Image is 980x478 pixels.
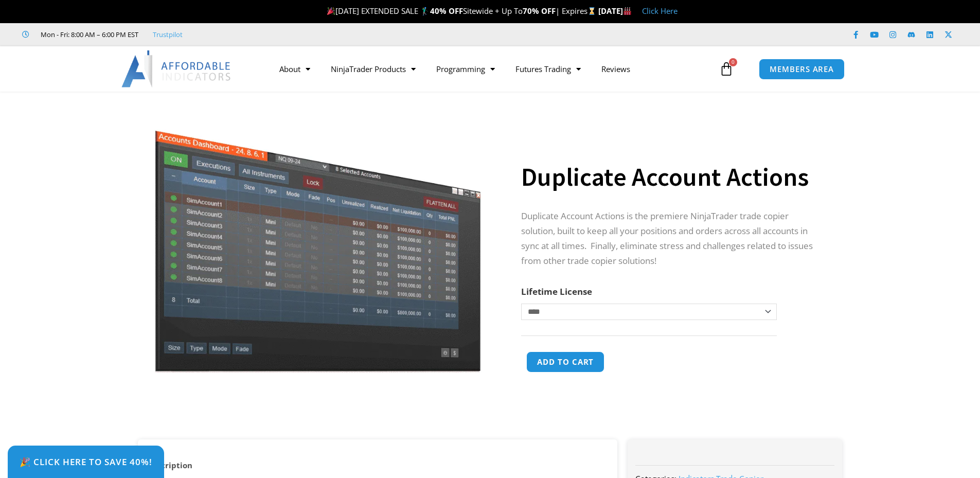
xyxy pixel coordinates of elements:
[430,6,463,16] strong: 40% OFF
[521,286,592,297] label: Lifetime License
[325,6,598,16] span: [DATE] EXTENDED SALE 🏌️‍♂️ Sitewide + Up To | Expires
[623,7,631,15] img: 🏭
[320,57,426,81] a: NinjaTrader Products
[505,57,591,81] a: Futures Trading
[591,57,640,81] a: Reviews
[269,57,320,81] a: About
[521,159,822,195] h1: Duplicate Account Actions
[729,58,737,66] span: 0
[598,6,632,16] strong: [DATE]
[523,6,556,16] strong: 70% OFF
[426,57,505,81] a: Programming
[20,457,152,466] span: 🎉 Click Here to save 40%!
[770,65,834,73] span: MEMBERS AREA
[521,209,822,269] p: Duplicate Account Actions is the premiere NinjaTrader trade copier solution, built to keep all yo...
[152,110,483,373] img: Screenshot 2024-08-26 15414455555 | Affordable Indicators – NinjaTrader
[588,7,596,15] img: ⌛
[269,57,717,81] nav: Menu
[642,6,678,16] a: Click Here
[121,50,232,87] img: LogoAI | Affordable Indicators – NinjaTrader
[704,54,749,84] a: 0
[38,28,138,41] span: Mon - Fri: 8:00 AM – 6:00 PM EST
[759,59,845,80] a: MEMBERS AREA
[327,7,335,15] img: 🎉
[526,351,604,373] button: Add to cart
[153,28,183,41] a: Trustpilot
[8,446,164,478] a: 🎉 Click Here to save 40%!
